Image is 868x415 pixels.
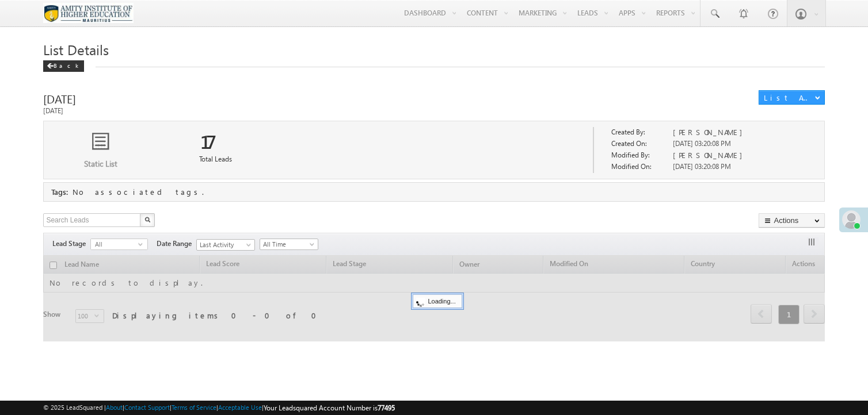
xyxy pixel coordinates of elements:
[43,90,691,106] div: [DATE]
[764,93,813,103] div: List Actions
[51,187,68,197] span: Tags:
[144,217,150,222] img: Search
[413,294,462,308] div: Loading...
[52,239,90,249] span: Lead Stage
[759,213,825,228] button: Actions
[199,155,232,163] span: Total Leads
[44,159,157,169] p: Static List
[43,402,395,413] span: © 2025 LeadSquared | | | | |
[43,60,90,70] a: Back
[759,90,825,105] button: List Actions
[673,162,791,173] div: [DATE] 03:20:08 PM
[218,404,262,411] a: Acceptable Use
[43,3,134,23] img: Custom Logo
[196,239,255,251] a: Last Activity
[73,187,204,197] span: No associated tags.
[91,239,138,249] span: All
[197,240,252,250] span: Last Activity
[43,60,84,72] div: Back
[138,241,147,247] span: select
[611,150,668,162] div: Modified By:
[157,239,196,249] span: Date Range
[378,404,395,412] span: 77495
[260,239,318,250] a: All Time
[43,40,109,59] span: List Details
[673,150,748,160] span: [PERSON_NAME]
[611,139,668,150] div: Created On:
[260,239,315,249] span: All Time
[106,404,123,411] a: About
[124,404,170,411] a: Contact Support
[611,162,668,173] div: Modified On:
[194,126,237,153] div: 17
[673,139,791,150] div: [DATE] 03:20:08 PM
[611,127,668,139] div: Created By:
[673,127,748,137] span: [PERSON_NAME]
[43,106,380,115] div: [DATE]
[264,404,395,412] span: Your Leadsquared Account Number is
[172,404,216,411] a: Terms of Service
